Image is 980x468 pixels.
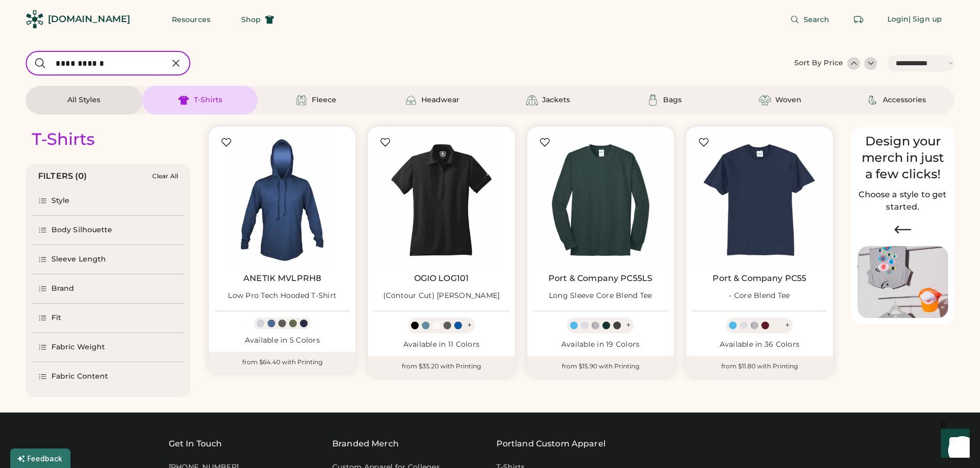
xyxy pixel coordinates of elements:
div: Login [887,14,909,25]
button: Resources [159,9,223,30]
div: Woven [775,95,801,105]
div: Bags [663,95,682,105]
h2: Choose a style to get started. [858,189,948,213]
div: Style [51,196,70,206]
div: T-Shirts [32,129,95,149]
a: Portland Custom Apparel [496,438,605,450]
div: Clear All [152,173,178,180]
div: Headwear [421,95,459,105]
a: Port & Company PC55 [712,273,806,284]
div: Available in 11 Colors [374,340,508,350]
button: Shop [229,9,287,30]
button: Search [778,9,842,30]
div: from $15.90 with Printing [527,356,674,377]
div: Sort By Price [794,58,843,68]
img: Accessories Icon [866,94,879,106]
div: Design your merch in just a few clicks! [858,133,948,182]
div: Fit [51,313,61,323]
img: OGIO LOG101 (Contour Cut) Jewel Polo [374,133,508,267]
div: | Sign up [908,14,942,25]
img: Bags Icon [647,94,659,106]
div: Get In Touch [169,438,222,450]
img: Image of Lisa Congdon Eye Print on T-Shirt and Hat [858,246,948,319]
div: Long Sleeve Core Blend Tee [549,291,652,301]
div: FILTERS (0) [38,170,87,182]
div: Brand [51,284,75,294]
div: + [467,320,472,331]
div: Low Pro Tech Hooded T-Shirt [228,291,336,301]
div: + [785,320,790,331]
div: from $11.80 with Printing [686,356,833,377]
div: Sleeve Length [51,254,106,265]
div: from $35.20 with Printing [368,356,514,377]
img: Fleece Icon [295,94,308,106]
div: Body Silhouette [51,225,113,235]
div: Available in 36 Colors [692,340,827,350]
a: OGIO LOG101 [414,273,469,284]
iframe: Front Chat [931,422,975,466]
a: Port & Company PC55LS [548,273,652,284]
img: Port & Company PC55LS Long Sleeve Core Blend Tee [533,133,668,267]
button: Retrieve an order [848,9,869,30]
div: Accessories [883,95,926,105]
img: T-Shirts Icon [177,94,190,106]
div: All Styles [67,95,100,105]
img: Headwear Icon [405,94,417,106]
div: T-Shirts [194,95,222,105]
a: ANETIK MVLPRH8 [243,273,321,284]
div: Fabric Weight [51,342,105,352]
div: Available in 19 Colors [533,340,668,350]
img: Jackets Icon [526,94,538,106]
img: Woven Icon [759,94,771,106]
div: (Contour Cut) [PERSON_NAME] [383,291,500,301]
div: - Core Blend Tee [729,291,790,301]
img: Rendered Logo - Screens [26,10,44,28]
div: Jackets [542,95,570,105]
span: Search [804,16,830,23]
img: ANETIK MVLPRH8 Low Pro Tech Hooded T-Shirt [215,133,349,267]
span: Shop [241,16,261,23]
div: Fleece [312,95,336,105]
img: Port & Company PC55 - Core Blend Tee [692,133,827,267]
div: Available in 5 Colors [215,335,349,346]
div: + [626,320,631,331]
div: from $64.40 with Printing [209,352,355,372]
div: Fabric Content [51,371,108,382]
div: [DOMAIN_NAME] [48,13,130,26]
div: Branded Merch [332,438,399,450]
